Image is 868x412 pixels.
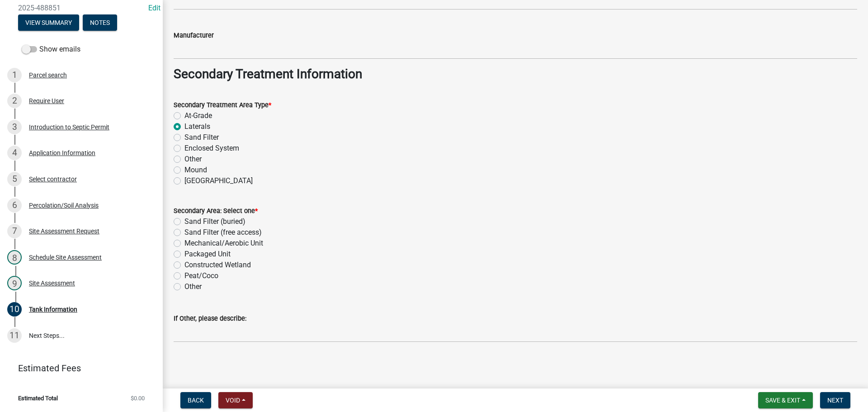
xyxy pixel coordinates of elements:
div: Site Assessment Request [29,228,99,234]
label: Packaged Unit [184,249,231,260]
div: Require User [29,98,64,104]
button: Next [820,392,850,408]
div: Introduction to Septic Permit [29,124,109,130]
div: Select contractor [29,176,77,182]
label: If Other, please describe: [174,316,246,322]
label: Other [184,154,202,165]
div: Site Assessment [29,280,75,286]
div: 6 [7,198,22,213]
div: 11 [7,328,22,343]
wm-modal-confirm: Summary [18,19,79,27]
button: Back [180,392,211,408]
label: Laterals [184,121,210,132]
span: Save & Exit [765,397,800,404]
label: Manufacturer [174,33,214,39]
label: Mechanical/Aerobic Unit [184,238,263,249]
label: Sand Filter (buried) [184,216,245,227]
label: Secondary Treatment Area Type [174,102,271,109]
wm-modal-confirm: Edit Application Number [148,4,160,12]
strong: Secondary Treatment Information [174,66,362,81]
div: Tank Information [29,306,77,313]
div: Percolation/Soil Analysis [29,202,99,208]
label: Mound [184,165,207,175]
span: Next [827,397,843,404]
label: Peat/Coco [184,270,218,281]
a: Edit [148,4,160,12]
div: 9 [7,276,22,290]
label: [GEOGRAPHIC_DATA] [184,175,253,186]
button: Notes [83,14,117,31]
a: Estimated Fees [7,359,148,377]
label: Sand Filter (free access) [184,227,262,238]
span: Back [188,397,204,404]
span: $0.00 [131,395,145,401]
label: Show emails [22,44,80,55]
span: Void [226,397,240,404]
label: Sand Filter [184,132,219,143]
span: Estimated Total [18,395,58,401]
span: 2025-488851 [18,4,145,12]
button: Void [218,392,253,408]
div: 2 [7,94,22,108]
button: View Summary [18,14,79,31]
div: 4 [7,146,22,160]
label: Secondary Area: Select one [174,208,258,214]
label: Constructed Wetland [184,260,251,270]
label: Other [184,281,202,292]
button: Save & Exit [758,392,813,408]
div: 8 [7,250,22,265]
div: 3 [7,120,22,134]
label: At-Grade [184,110,212,121]
div: Schedule Site Assessment [29,254,102,260]
label: Enclosed System [184,143,239,154]
div: Application Information [29,150,95,156]
div: 5 [7,172,22,186]
div: 1 [7,68,22,82]
div: 7 [7,224,22,238]
wm-modal-confirm: Notes [83,19,117,27]
div: Parcel search [29,72,67,78]
div: 10 [7,302,22,317]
